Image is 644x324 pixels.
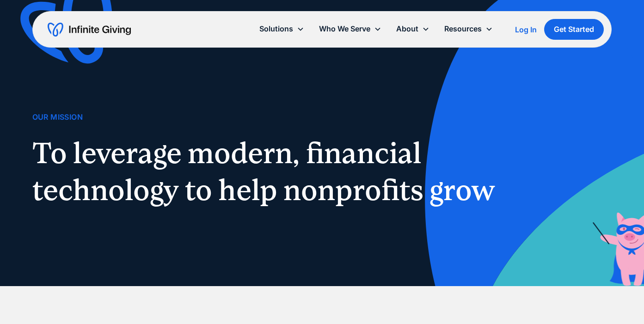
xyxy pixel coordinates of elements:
[515,26,537,33] div: Log In
[32,134,506,208] h1: To leverage modern, financial technology to help nonprofits grow
[32,111,83,123] div: Our Mission
[444,23,482,35] div: Resources
[544,19,604,40] a: Get Started
[396,23,418,35] div: About
[259,23,293,35] div: Solutions
[515,24,537,35] a: Log In
[319,23,370,35] div: Who We Serve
